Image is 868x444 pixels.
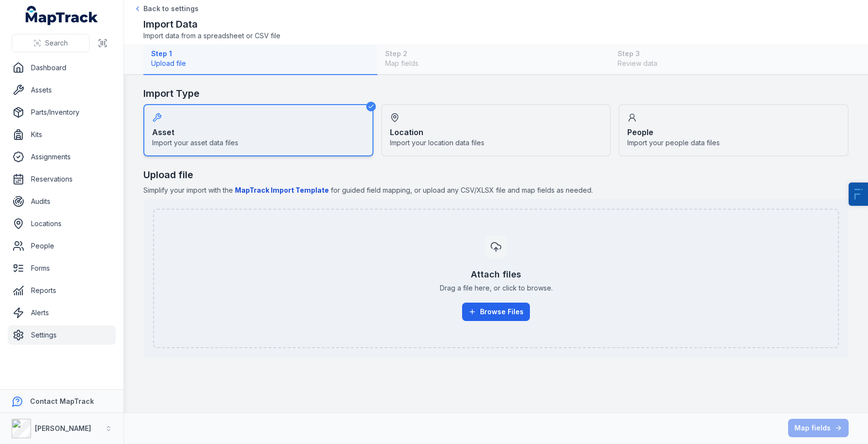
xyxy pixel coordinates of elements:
strong: People [627,126,653,138]
span: Simplify your import with the for guided field mapping, or upload any CSV/XLSX file and map field... [143,185,849,195]
span: Upload file [151,59,370,68]
a: Parts/Inventory [8,103,116,122]
button: Browse Files [462,303,530,321]
strong: Asset [152,126,174,138]
strong: Contact MapTrack [30,397,94,405]
span: Import your location data files [390,138,484,148]
h2: Import Type [143,87,849,100]
a: Reports [8,281,116,300]
a: Assets [8,80,116,100]
a: People [8,236,116,256]
strong: [PERSON_NAME] [35,424,91,432]
span: Back to settings [143,4,199,14]
button: Search [12,34,90,52]
strong: Location [390,126,423,138]
span: Import data from a spreadsheet or CSV file [143,31,280,41]
a: Assignments [8,147,116,167]
a: Reservations [8,169,116,189]
h3: Attach files [471,268,521,281]
b: MapTrack Import Template [235,186,329,194]
strong: Step 1 [151,49,370,59]
a: MapTrack [26,6,98,25]
a: Locations [8,214,116,233]
h2: Import Data [143,17,280,31]
a: Back to settings [134,4,199,14]
a: Settings [8,325,116,345]
h2: Upload file [143,168,849,182]
a: Alerts [8,303,116,322]
span: Drag a file here, or click to browse. [440,283,553,293]
a: Dashboard [8,58,116,77]
span: Search [45,38,68,48]
a: Kits [8,125,116,144]
button: Step 1Upload file [143,45,377,75]
a: Forms [8,259,116,278]
span: Import your asset data files [152,138,238,148]
a: Audits [8,192,116,211]
span: Import your people data files [627,138,720,148]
